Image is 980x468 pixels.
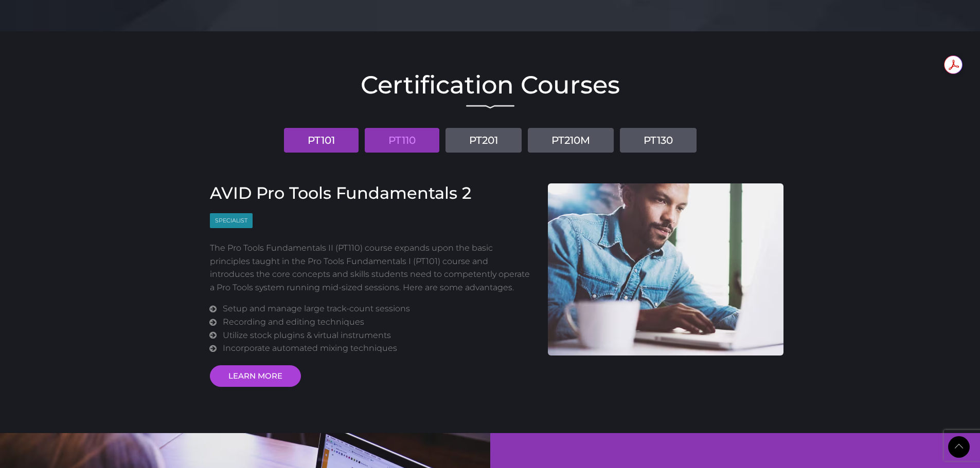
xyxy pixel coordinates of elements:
[365,128,439,153] a: PT110
[210,213,253,228] span: Specialist
[548,183,783,355] img: AVID Pro Tools Fundamentals 2 Course cover
[210,241,533,294] p: The Pro Tools Fundamentals II (PT110) course expands upon the basic principles taught in the Pro ...
[223,315,532,329] li: Recording and editing techniques
[620,128,697,153] a: PT130
[528,128,614,153] a: PT210M
[446,128,522,153] a: PT201
[210,365,301,387] a: LEARN MORE
[223,329,532,342] li: Utilize stock plugins & virtual instruments
[210,183,533,203] h3: AVID Pro Tools Fundamentals 2
[197,72,783,97] h2: Certification Courses
[284,128,359,153] a: PT101
[223,342,532,355] li: Incorporate automated mixing techniques
[466,105,514,109] img: decorative line
[223,302,532,315] li: Setup and manage large track-count sessions
[948,436,970,458] a: Back to Top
